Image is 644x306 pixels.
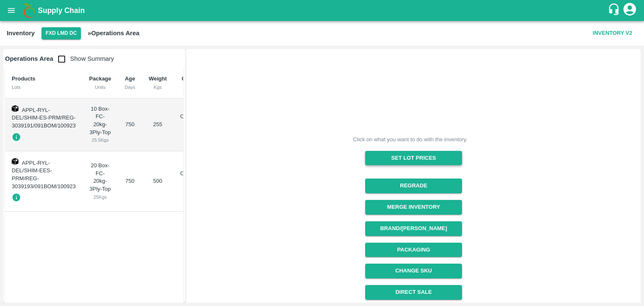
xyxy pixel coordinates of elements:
span: Show Summary [53,55,114,62]
div: Click on what you want to do with the inventory. [353,135,467,144]
button: Select DC [42,27,81,39]
b: Operations Area [5,55,53,62]
div: Date [180,83,207,91]
b: Inventory [7,30,35,36]
p: Operations Area [180,170,207,185]
div: Lots [12,83,76,91]
td: 750 [118,151,142,212]
div: Units [89,83,112,91]
button: Set Lot Prices [365,151,462,166]
div: account of current user [622,2,637,19]
span: 255 [153,121,162,127]
div: 20 Box-FC-20kg-3Ply-Top [89,162,112,201]
td: 750 [118,99,142,151]
b: Supply Chain [38,6,85,15]
button: Packaging [365,243,462,257]
b: » Operations Area [88,30,139,36]
img: logo [21,2,38,19]
button: Inventory V2 [589,26,636,41]
button: Brand/[PERSON_NAME] [365,221,462,236]
p: Operations Area [180,113,207,128]
div: Days [125,83,135,91]
button: Regrade [365,179,462,193]
span: 500 [153,178,162,184]
span: APPL-RYL-DEL/SHIM-EES-PRM/REG-3039193/091BOM/100923 [12,160,76,189]
img: box [12,158,18,165]
div: 25.5 Kgs [89,136,112,144]
div: [DATE] [180,185,207,193]
span: APPL-RYL-DEL/SHIM-ES-PRM/REG-3039191/091BOM/100923 [12,107,76,129]
b: Chamber [182,75,205,82]
b: Package [89,75,112,82]
button: Direct Sale [365,285,462,300]
button: Change SKU [365,264,462,278]
div: [DATE] [180,129,207,136]
div: 10 Box-FC-20kg-3Ply-Top [89,105,112,144]
button: open drawer [2,1,21,20]
b: Weight [149,75,167,82]
div: 25 Kgs [89,193,112,201]
a: Supply Chain [38,5,608,16]
img: box [12,105,18,112]
div: customer-support [608,3,622,18]
button: Merge Inventory [365,200,462,215]
b: Products [12,75,35,82]
b: Age [125,75,135,82]
div: Kgs [149,83,167,91]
